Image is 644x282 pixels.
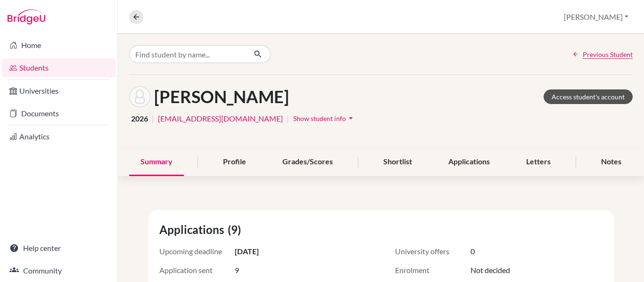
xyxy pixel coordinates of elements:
span: Not decided [471,265,510,276]
img: Antonio Tavel 's avatar [129,86,150,107]
span: | [152,113,154,124]
a: Analytics [2,127,116,146]
span: 9 [235,265,239,276]
span: Upcoming deadline [159,246,235,257]
div: Grades/Scores [271,148,344,176]
a: Home [2,36,116,55]
div: Notes [590,148,633,176]
span: University offers [395,246,471,257]
div: Letters [515,148,562,176]
i: arrow_drop_down [346,113,355,123]
span: Show student info [293,114,346,122]
span: (9) [228,221,245,238]
input: Find student by name... [129,45,246,63]
span: Previous Student [583,49,633,59]
span: Applications [159,221,228,238]
span: | [287,113,289,124]
span: 2026 [131,113,148,124]
a: Universities [2,81,116,100]
button: [PERSON_NAME] [560,8,633,26]
span: Enrolment [395,265,471,276]
span: [DATE] [235,246,259,257]
a: Previous Student [572,49,633,59]
a: Students [2,58,116,77]
button: Show student infoarrow_drop_down [293,111,356,126]
a: Community [2,261,116,280]
div: Profile [212,148,257,176]
a: [EMAIL_ADDRESS][DOMAIN_NAME] [158,113,283,124]
div: Summary [129,148,184,176]
a: Access student's account [544,89,633,104]
span: Application sent [159,265,235,276]
h1: [PERSON_NAME] [154,87,289,107]
div: Shortlist [372,148,423,176]
div: Applications [437,148,501,176]
a: Help center [2,239,116,258]
span: 0 [471,246,475,257]
a: Documents [2,104,116,123]
img: Bridge-U [8,9,45,24]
